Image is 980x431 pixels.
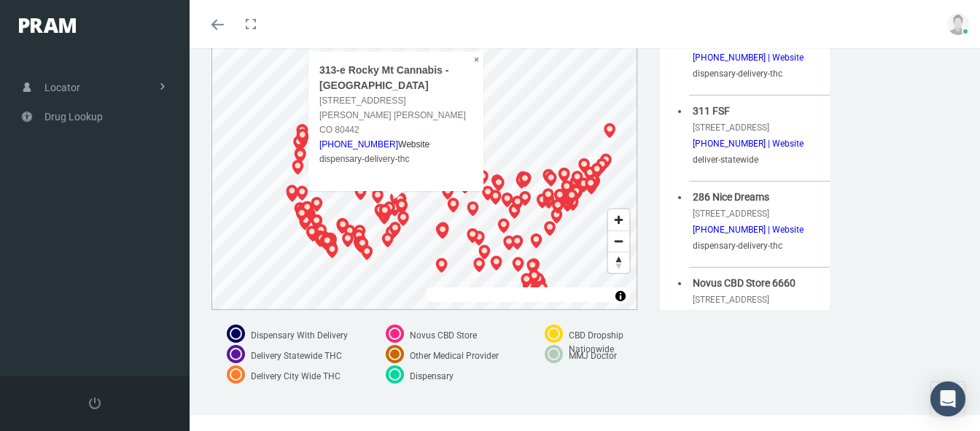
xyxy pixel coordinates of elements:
span: [PHONE_NUMBER] [319,139,398,150]
label: CBD Dropship Nationwide [545,325,677,361]
button: Close popup [470,52,483,68]
label: Delivery Statewide THC [227,345,359,368]
button: Zoom in [608,209,629,230]
span: [PHONE_NUMBER] | Website [693,139,804,149]
span: [PHONE_NUMBER] | Website [693,53,804,63]
label: Dispensary [386,365,518,388]
img: PRAM_20_x_78.png [19,18,76,33]
span: Locator [44,74,80,101]
span: dispensary-delivery-thc [693,241,782,251]
span: 286 Nice Dreams [693,191,769,203]
button: Toggle attribution [612,287,629,305]
span: dispensary-delivery-thc [319,154,409,164]
img: user-placeholder.jpg [947,13,969,35]
span: dispensary-delivery-thc [693,69,782,79]
span: [STREET_ADDRESS] [693,209,769,219]
span: Drug Lookup [44,103,103,131]
span: Novus CBD Store 6660 [693,277,796,289]
button: Reset bearing to north [608,252,629,273]
a: Website [398,139,429,150]
label: Novus CBD Store [386,325,518,347]
button: Zoom out [608,230,629,252]
span: [PHONE_NUMBER] | Website [693,225,804,235]
label: MMJ Doctor [545,345,677,368]
span: 313-e Rocky Mt Cannabis - [GEOGRAPHIC_DATA] [319,64,448,91]
span: 311 FSF [693,105,730,117]
label: Delivery City Wide THC [227,365,359,388]
label: Dispensary With Delivery [227,325,359,347]
span: deliver-statewide [693,155,758,165]
span: [STREET_ADDRESS][PERSON_NAME] [693,295,769,321]
span: [STREET_ADDRESS] [693,123,769,133]
div: Open Intercom Messenger [930,381,965,416]
label: Other Medical Provider [386,345,518,368]
span: [STREET_ADDRESS][PERSON_NAME] [PERSON_NAME] CO 80442 [319,96,466,135]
